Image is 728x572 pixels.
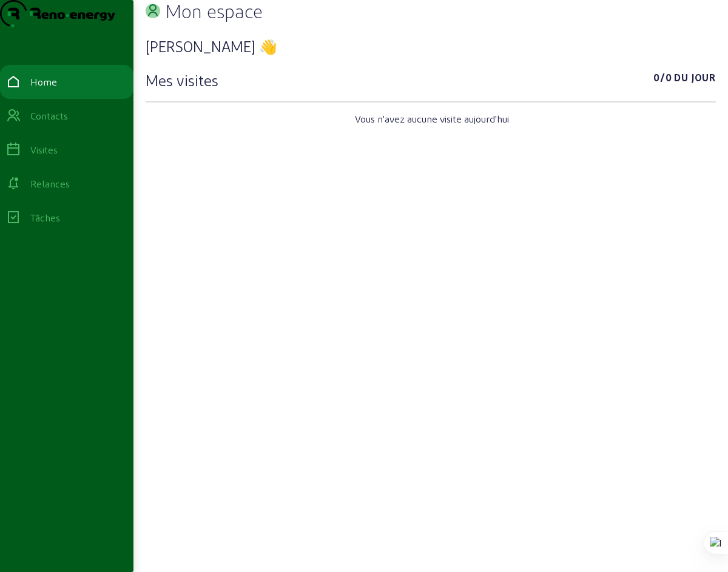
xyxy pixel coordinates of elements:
[146,36,716,56] h3: [PERSON_NAME] 👋
[30,109,68,123] div: Contacts
[355,112,509,126] span: Vous n'avez aucune visite aujourd'hui
[674,70,716,90] span: Du jour
[653,70,672,90] span: 0/0
[146,70,218,90] h3: Mes visites
[30,75,57,89] div: Home
[30,177,70,191] div: Relances
[30,143,58,157] div: Visites
[30,210,60,225] div: Tâches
